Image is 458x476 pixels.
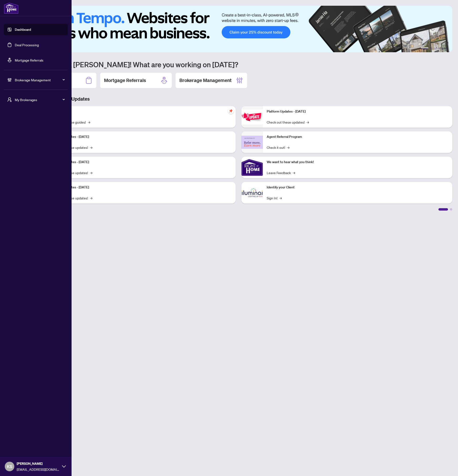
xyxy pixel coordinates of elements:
[307,119,309,125] span: →
[241,157,263,178] img: We want to hear what you think!
[15,97,64,102] span: My Brokerages
[241,109,263,124] img: Platform Updates - June 23, 2025
[267,170,295,175] a: Leave Feedback→
[267,119,309,125] a: Check out these updates!→
[267,195,282,201] a: Sign In!→
[267,185,448,190] p: Identify your Client
[438,47,440,49] button: 4
[267,160,448,165] p: We want to hear what you think!
[293,170,295,175] span: →
[241,182,263,203] img: Identify your Client
[279,195,282,201] span: →
[25,96,452,102] h3: Brokerage & Industry Updates
[25,60,452,69] h1: Welcome back [PERSON_NAME]! What are you working on [DATE]?
[50,134,232,140] p: Platform Updates - [DATE]
[287,145,289,150] span: →
[267,145,289,150] a: Check it out!→
[88,119,90,125] span: →
[228,108,234,114] span: pushpin
[15,77,64,83] span: Brokerage Management
[50,109,232,114] p: Self-Help
[15,27,31,32] a: Dashboard
[421,47,428,49] button: 1
[17,461,60,466] span: [PERSON_NAME]
[50,185,232,190] p: Platform Updates - [DATE]
[179,77,232,84] h2: Brokerage Management
[4,2,19,14] img: logo
[7,463,12,470] span: KS
[15,43,39,47] a: Deal Processing
[434,47,436,49] button: 3
[7,97,12,102] span: user-switch
[446,47,448,49] button: 6
[50,160,232,165] p: Platform Updates - [DATE]
[241,136,263,149] img: Agent Referral Program
[15,58,43,62] a: Mortgage Referrals
[267,109,448,114] p: Platform Updates - [DATE]
[90,145,92,150] span: →
[90,195,92,201] span: →
[17,467,60,472] span: [EMAIL_ADDRESS][DOMAIN_NAME]
[25,6,452,52] img: Slide 0
[442,47,444,49] button: 5
[104,77,146,84] h2: Mortgage Referrals
[430,47,432,49] button: 2
[90,170,92,175] span: →
[267,134,448,140] p: Agent Referral Program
